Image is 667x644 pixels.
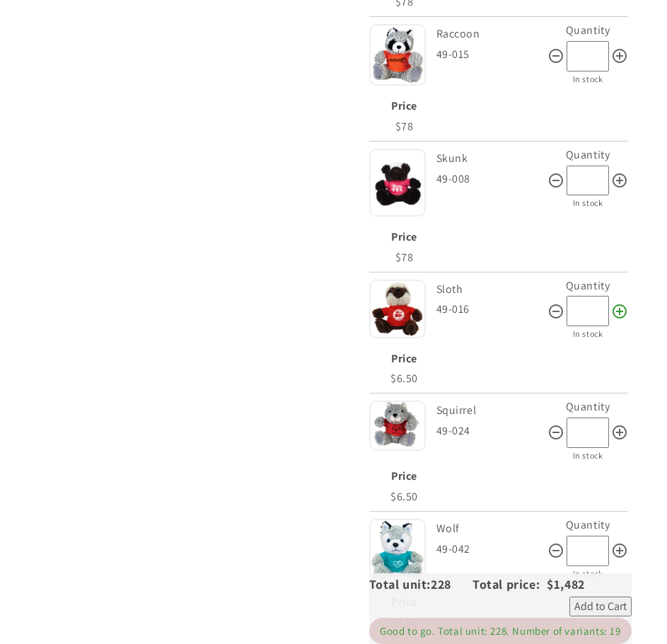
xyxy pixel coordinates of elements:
div: Total unit: Total price: [369,573,547,596]
label: Quantity [566,278,610,293]
div: In stock [547,71,628,87]
label: Quantity [566,23,610,38]
label: Quantity [566,399,610,414]
div: Price [373,96,436,117]
img: Skunk [369,149,426,217]
img: Squirrel [369,401,426,451]
div: Price [373,227,436,248]
div: Raccoon [436,24,545,45]
button: Add to Cart [569,597,632,616]
span: $78 [395,119,414,134]
div: In stock [547,195,628,211]
img: Raccoon [369,24,426,86]
div: Price [373,466,436,487]
img: Sloth [369,280,426,338]
span: Add to Cart [574,599,627,614]
span: 228 [431,576,472,592]
div: 49-008 [436,169,548,190]
div: In stock [547,326,628,342]
div: Wolf [436,519,545,539]
div: Sloth [436,280,545,300]
label: Quantity [566,517,610,532]
span: $1,482 [547,576,585,592]
div: In stock [547,566,628,582]
div: 49-015 [436,45,548,65]
div: Skunk [436,149,545,169]
img: Wolf [369,519,426,582]
div: 49-016 [436,299,548,320]
div: Squirrel [436,401,545,421]
label: Quantity [566,147,610,162]
span: Good to go. Total unit: 228. Number of variants: 19 [380,624,621,638]
div: Price [373,349,436,369]
span: $6.50 [390,489,418,504]
div: 49-024 [436,421,548,442]
span: $78 [395,250,414,265]
div: In stock [547,448,628,464]
span: $6.50 [390,371,418,386]
div: 49-042 [436,539,548,560]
